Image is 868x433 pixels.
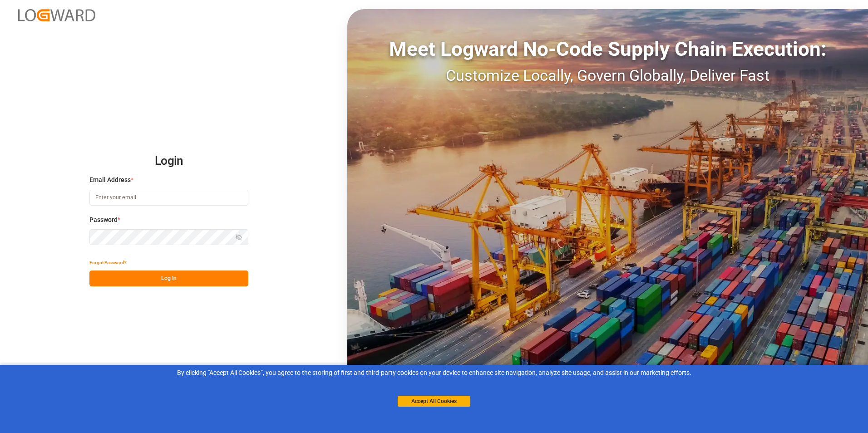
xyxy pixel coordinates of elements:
[89,271,248,286] button: Log In
[89,215,118,225] span: Password
[347,64,868,87] div: Customize Locally, Govern Globally, Deliver Fast
[347,34,868,64] div: Meet Logward No-Code Supply Chain Execution:
[89,190,248,206] input: Enter your email
[398,396,470,407] button: Accept All Cookies
[89,175,131,185] span: Email Address
[18,9,95,21] img: Logward_new_orange.png
[89,255,127,271] button: Forgot Password?
[89,147,248,176] h2: Login
[6,368,862,378] div: By clicking "Accept All Cookies”, you agree to the storing of first and third-party cookies on yo...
